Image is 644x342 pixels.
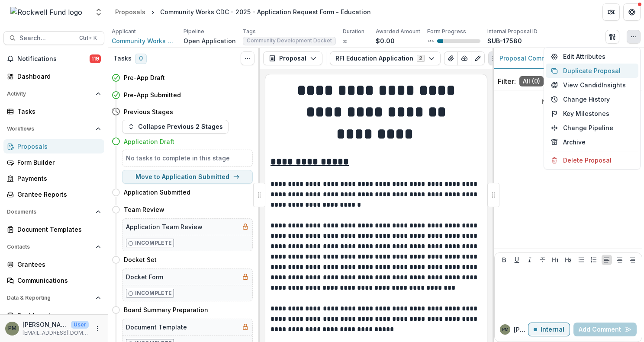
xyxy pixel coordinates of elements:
[525,255,535,265] button: Italicize
[160,7,371,16] div: Community Works CDC - 2025 - Application Request Form - Education
[7,91,92,97] span: Activity
[23,320,68,329] p: [PERSON_NAME][GEOGRAPHIC_DATA]
[17,72,97,81] div: Dashboard
[528,323,570,336] button: Internal
[615,255,625,265] button: Align Center
[124,90,181,99] h4: Pre-App Submitted
[498,97,639,106] p: No comments yet
[135,54,147,64] span: 0
[124,137,174,146] h4: Application Draft
[550,255,560,265] button: Heading 1
[602,255,612,265] button: Align Left
[17,311,97,320] div: Dashboard
[124,305,208,314] h4: Board Summary Preparation
[93,3,105,21] button: Open entity switcher
[3,222,104,237] a: Document Templates
[17,142,97,151] div: Proposals
[126,153,249,163] h5: No tasks to complete in this stage
[376,36,395,45] p: $0.00
[514,325,528,334] p: [PERSON_NAME]
[3,308,104,323] a: Dashboard
[330,51,441,65] button: RFI Education Application2
[115,7,145,16] div: Proposals
[71,321,89,329] p: User
[3,187,104,201] a: Grantee Reports
[3,87,104,101] button: Open Activity
[499,255,509,265] button: Bold
[92,323,103,334] button: More
[17,107,97,116] div: Tasks
[589,255,599,265] button: Ordered List
[427,38,434,44] p: 14 %
[7,126,92,132] span: Workflows
[623,3,641,21] button: Get Help
[3,291,104,305] button: Open Data & Reporting
[135,239,172,247] p: Incomplete
[3,122,104,136] button: Open Workflows
[135,289,172,297] p: Incomplete
[17,190,97,199] div: Grantee Reports
[112,28,136,35] p: Applicant
[17,225,97,234] div: Document Templates
[3,155,104,169] a: Form Builder
[17,174,97,183] div: Payments
[376,28,420,35] p: Awarded Amount
[184,36,236,45] p: Open Application
[7,244,92,250] span: Contacts
[126,323,187,332] h5: Document Template
[444,51,458,65] button: View Attached Files
[3,139,104,153] a: Proposals
[17,276,97,285] div: Communications
[493,48,582,69] button: Proposal Comments
[122,170,253,184] button: Move to Application Submitted
[576,255,586,265] button: Bullet List
[19,35,74,42] span: Search...
[3,31,104,45] button: Search...
[3,52,104,66] button: Notifications119
[502,327,509,332] div: Patrick Moreno-Covington
[124,255,157,264] h4: Docket Set
[343,36,347,45] p: ∞
[602,3,620,21] button: Partners
[7,209,92,215] span: Documents
[487,36,522,45] p: SUB-17580
[112,36,177,45] a: Community Works CDC
[3,205,104,219] button: Open Documents
[23,329,89,337] p: [EMAIL_ADDRESS][DOMAIN_NAME]
[124,205,164,214] h4: Team Review
[573,323,637,336] button: Add Comment
[627,255,638,265] button: Align Right
[243,28,256,35] p: Tags
[8,326,16,331] div: Patrick Moreno-Covington
[90,54,101,63] span: 119
[427,28,466,35] p: Form Progress
[17,55,90,63] span: Notifications
[3,273,104,288] a: Communications
[498,76,516,86] p: Filter:
[126,272,163,281] h5: Docket Form
[17,158,97,167] div: Form Builder
[126,222,203,231] h5: Application Team Review
[519,76,544,86] span: All ( 0 )
[124,73,165,82] h4: Pre-App Draft
[487,28,538,35] p: Internal Proposal ID
[113,55,132,62] h3: Tasks
[3,240,104,254] button: Open Contacts
[77,33,99,43] div: Ctrl + K
[124,188,190,197] h4: Application Submitted
[538,255,548,265] button: Strike
[10,7,82,17] img: Rockwell Fund logo
[247,38,332,44] span: Community Development Docket
[124,107,173,116] h4: Previous Stages
[488,51,502,65] button: Plaintext view
[471,51,485,65] button: Edit as form
[3,171,104,185] a: Payments
[122,120,229,134] button: Collapse Previous 2 Stages
[112,6,149,18] a: Proposals
[512,255,522,265] button: Underline
[7,295,92,301] span: Data & Reporting
[184,28,204,35] p: Pipeline
[3,69,104,83] a: Dashboard
[263,51,322,65] button: Proposal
